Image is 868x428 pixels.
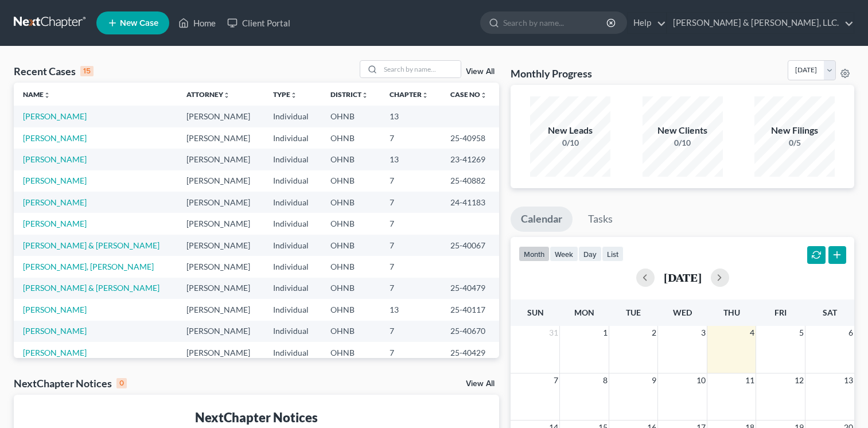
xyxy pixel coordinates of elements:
[23,111,87,121] a: [PERSON_NAME]
[441,235,499,256] td: 25-40067
[673,308,692,317] span: Wed
[578,246,602,262] button: day
[651,326,657,340] span: 2
[380,192,441,213] td: 7
[548,326,559,340] span: 31
[441,149,499,170] td: 23-41269
[774,308,787,317] span: Fri
[321,127,381,149] td: OHNB
[120,19,158,28] span: New Case
[380,235,441,256] td: 7
[380,299,441,320] td: 13
[511,67,592,80] h3: Monthly Progress
[843,373,854,387] span: 13
[177,256,264,277] td: [PERSON_NAME]
[441,342,499,363] td: 25-40429
[23,408,490,426] div: NextChapter Notices
[177,235,264,256] td: [PERSON_NAME]
[321,149,381,170] td: OHNB
[321,321,381,342] td: OHNB
[330,90,368,99] a: Districtunfold_more
[550,246,578,262] button: week
[177,342,264,363] td: [PERSON_NAME]
[186,90,230,99] a: Attorneyunfold_more
[23,240,159,250] a: [PERSON_NAME] & [PERSON_NAME]
[14,64,94,78] div: Recent Cases
[264,256,321,277] td: Individual
[14,376,127,390] div: NextChapter Notices
[511,207,573,232] a: Calendar
[380,61,461,77] input: Search by name...
[422,92,429,99] i: unfold_more
[380,278,441,299] td: 7
[264,299,321,320] td: Individual
[116,378,127,388] div: 0
[380,106,441,127] td: 13
[530,137,610,149] div: 0/10
[321,235,381,256] td: OHNB
[552,373,559,387] span: 7
[23,305,87,314] a: [PERSON_NAME]
[361,92,368,99] i: unfold_more
[380,170,441,192] td: 7
[441,299,499,320] td: 25-40117
[643,137,723,149] div: 0/10
[723,308,740,317] span: Thu
[574,308,594,317] span: Mon
[264,235,321,256] td: Individual
[823,308,837,317] span: Sat
[754,124,835,137] div: New Filings
[441,127,499,149] td: 25-40958
[480,92,487,99] i: unfold_more
[264,278,321,299] td: Individual
[626,308,641,317] span: Tue
[23,90,50,99] a: Nameunfold_more
[321,299,381,320] td: OHNB
[177,170,264,192] td: [PERSON_NAME]
[23,348,87,357] a: [PERSON_NAME]
[602,246,624,262] button: list
[321,192,381,213] td: OHNB
[380,127,441,149] td: 7
[23,133,87,143] a: [PERSON_NAME]
[177,106,264,127] td: [PERSON_NAME]
[177,127,264,149] td: [PERSON_NAME]
[390,90,429,99] a: Chapterunfold_more
[441,192,499,213] td: 24-41183
[223,92,230,99] i: unfold_more
[321,170,381,192] td: OHNB
[80,66,94,76] div: 15
[749,326,756,340] span: 4
[321,213,381,234] td: OHNB
[177,321,264,342] td: [PERSON_NAME]
[466,68,495,76] a: View All
[273,90,297,99] a: Typeunfold_more
[264,213,321,234] td: Individual
[441,321,499,342] td: 25-40670
[177,299,264,320] td: [PERSON_NAME]
[264,321,321,342] td: Individual
[441,278,499,299] td: 25-40479
[264,192,321,213] td: Individual
[530,124,610,137] div: New Leads
[667,13,854,33] a: [PERSON_NAME] & [PERSON_NAME], LLC.
[700,326,707,340] span: 3
[264,149,321,170] td: Individual
[798,326,805,340] span: 5
[578,207,623,232] a: Tasks
[44,92,50,99] i: unfold_more
[264,170,321,192] td: Individual
[380,213,441,234] td: 7
[321,256,381,277] td: OHNB
[380,321,441,342] td: 7
[264,106,321,127] td: Individual
[173,13,221,33] a: Home
[380,342,441,363] td: 7
[23,176,87,185] a: [PERSON_NAME]
[651,373,657,387] span: 9
[664,271,702,283] h2: [DATE]
[290,92,297,99] i: unfold_more
[744,373,756,387] span: 11
[23,219,87,228] a: [PERSON_NAME]
[23,154,87,164] a: [PERSON_NAME]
